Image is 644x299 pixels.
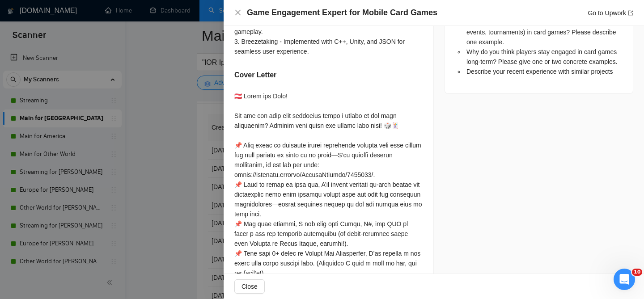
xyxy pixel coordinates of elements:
[247,7,437,18] h4: Game Engagement Expert for Mobile Card Games
[241,282,258,291] span: Close
[614,269,635,290] iframe: Intercom live chat
[628,10,633,16] span: export
[632,269,642,276] span: 10
[466,19,616,46] span: Have you designed or run live ops campaigns (e.g. events, tournaments) in card games? Please desc...
[466,68,613,75] span: Describe your recent experience with similar projects
[234,70,276,80] h5: Cover Letter
[234,279,265,294] button: Close
[234,9,241,16] span: close
[234,9,241,17] button: Close
[466,48,618,65] span: Why do you think players stay engaged in card games long-term? Please give one or two concrete ex...
[588,9,633,17] a: Go to Upworkexport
